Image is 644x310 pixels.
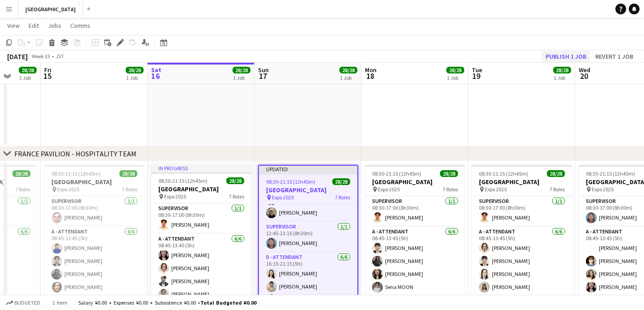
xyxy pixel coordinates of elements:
span: Tue [472,66,482,74]
h3: [GEOGRAPHIC_DATA] [365,178,465,186]
app-job-card: Updated08:30-21:15 (12h45m)28/28[GEOGRAPHIC_DATA] Expo 20257 Roles[PERSON_NAME][PERSON_NAME][PERS... [258,165,358,297]
button: Budgeted [4,298,42,308]
span: Total Budgeted ¥0.00 [200,299,256,306]
span: 15 [43,71,51,81]
span: 08:30-21:15 (12h45m) [266,178,315,185]
span: 17 [257,71,269,81]
button: [GEOGRAPHIC_DATA] [18,0,83,18]
span: 1 item [49,299,71,306]
span: 18 [364,71,377,81]
span: 28/28 [339,67,357,73]
span: Expo 2025 [592,186,614,193]
div: 1 Job [447,74,464,81]
span: 28/28 [19,67,37,73]
div: Salary ¥0.00 + Expenses ¥0.00 + Subsistence ¥0.00 = [78,299,256,306]
span: 28/28 [446,67,464,73]
div: Updated [259,166,357,173]
div: 1 Job [233,74,250,81]
span: 28/28 [119,170,137,177]
span: View [7,22,20,30]
span: Expo 2025 [164,193,186,200]
app-card-role: SUPERVISOR1/108:30-17:00 (8h30m)[PERSON_NAME] [365,196,465,227]
span: 7 Roles [122,186,137,193]
span: Week 33 [30,53,52,60]
span: 28/28 [13,170,30,177]
span: 28/28 [440,170,458,177]
span: 7 Roles [15,186,30,193]
span: Expo 2025 [272,194,294,201]
span: Sat [151,66,161,74]
div: In progress [151,165,251,172]
span: 19 [470,71,482,81]
span: 28/28 [226,177,244,184]
div: FRANCE PAVILION - HOSPITALITY TEAM [14,149,136,158]
button: Revert 1 job [592,51,637,62]
span: 7 Roles [443,186,458,193]
span: Expo 2025 [57,186,79,193]
span: 08:30-21:15 (12h45m) [51,170,101,177]
app-card-role: SUPERVISOR1/108:30-17:00 (8h30m)[PERSON_NAME] [151,203,251,234]
span: Edit [29,22,39,30]
span: Budgeted [14,300,40,306]
h3: [GEOGRAPHIC_DATA] [472,178,572,186]
span: 7 Roles [335,194,350,201]
span: 08:30-21:15 (12h45m) [158,177,208,184]
span: 28/28 [547,170,565,177]
app-job-card: 08:30-21:15 (12h45m)28/28[GEOGRAPHIC_DATA] Expo 20257 RolesSUPERVISOR1/108:30-17:00 (8h30m)[PERSO... [365,165,465,297]
span: Mon [365,66,377,74]
a: Edit [25,20,42,31]
app-card-role: SUPERVISOR1/108:30-17:00 (8h30m)[PERSON_NAME] [44,196,144,227]
div: 1 Job [340,74,357,81]
span: 08:30-21:15 (12h45m) [479,170,528,177]
app-card-role: SUPERVISOR1/112:45-21:15 (8h30m)[PERSON_NAME] [259,222,357,252]
div: JST [55,53,64,60]
app-card-role: SUPERVISOR1/108:30-17:00 (8h30m)[PERSON_NAME] [472,196,572,227]
h3: [GEOGRAPHIC_DATA] [259,186,357,194]
div: [DATE] [7,52,28,61]
div: 1 Job [126,74,143,81]
span: Expo 2025 [378,186,400,193]
span: Comms [70,22,90,30]
span: 7 Roles [229,193,244,200]
app-job-card: 08:30-21:15 (12h45m)28/28[GEOGRAPHIC_DATA] Expo 20257 RolesSUPERVISOR1/108:30-17:00 (8h30m)[PERSO... [44,165,144,297]
span: 7 Roles [550,186,565,193]
span: Sun [258,66,269,74]
span: 28/28 [233,67,250,73]
app-job-card: 08:30-21:15 (12h45m)28/28[GEOGRAPHIC_DATA] Expo 20257 RolesSUPERVISOR1/108:30-17:00 (8h30m)[PERSO... [472,165,572,297]
span: 16 [150,71,161,81]
div: 1 Job [19,74,36,81]
span: Jobs [48,22,61,30]
span: Wed [579,66,590,74]
h3: [GEOGRAPHIC_DATA] [151,185,251,193]
span: 28/28 [553,67,571,73]
span: 08:30-21:15 (12h45m) [372,170,421,177]
span: 28/28 [332,178,350,185]
span: 28/28 [126,67,144,73]
a: View [4,20,23,31]
app-job-card: In progress08:30-21:15 (12h45m)28/28[GEOGRAPHIC_DATA] Expo 20257 RolesSUPERVISOR1/108:30-17:00 (8... [151,165,251,297]
span: Expo 2025 [485,186,507,193]
span: 20 [577,71,590,81]
h3: [GEOGRAPHIC_DATA] [44,178,144,186]
div: 1 Job [554,74,571,81]
span: Fri [44,66,51,74]
button: Publish 1 job [542,51,590,62]
a: Comms [67,20,94,31]
a: Jobs [44,20,65,31]
span: 08:30-21:15 (12h45m) [586,170,635,177]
